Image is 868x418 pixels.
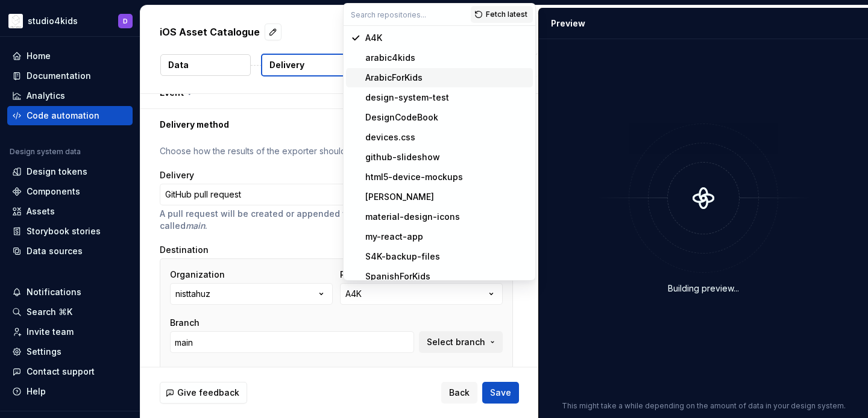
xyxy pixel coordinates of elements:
p: A pull request will be created or appended when this pipeline runs on a branch called . [160,208,513,232]
div: ArabicForKids [365,72,423,84]
div: Home [27,50,51,62]
button: Notifications [7,282,133,302]
div: Design system data [10,147,81,157]
button: Fetch latest [471,6,533,23]
button: Give feedback [160,382,247,404]
div: Storybook stories [27,225,101,237]
div: design-system-test [365,92,449,104]
label: Organization [170,269,225,281]
button: Data [160,54,251,76]
div: studio4kids [28,15,78,27]
div: Documentation [27,70,91,82]
div: Code automation [27,110,99,122]
p: This might take a while depending on the amount of data in your design system. [562,401,846,411]
div: A4K [345,288,362,300]
p: Delivery [269,59,304,71]
img: f1dd3a2a-5342-4756-bcfa-e9eec4c7fc0d.png [8,14,23,28]
span: Save [490,387,511,399]
span: Optional [470,366,503,376]
div: Search repositories... [344,26,535,280]
div: material-design-icons [365,211,460,223]
button: Search ⌘K [7,302,133,322]
div: Analytics [27,90,65,102]
a: Assets [7,202,133,221]
button: Select branch [419,331,503,353]
a: Code automation [7,106,133,125]
label: Destination [160,244,209,256]
div: Data sources [27,245,83,257]
div: SpanishForKids [365,270,430,282]
div: Assets [27,205,55,217]
div: Design tokens [27,166,87,178]
div: Settings [27,346,61,358]
i: main [186,220,205,231]
div: arabic4kids [365,52,415,64]
a: Settings [7,342,133,361]
a: Components [7,182,133,201]
p: iOS Asset Catalogue [160,25,260,39]
div: Building preview... [668,282,739,295]
button: studio4kidsD [2,8,137,34]
input: Enter a branch name or select a branch [170,331,414,353]
a: Storybook stories [7,222,133,241]
div: A4K [365,32,382,44]
span: Back [449,387,470,399]
div: Search ⌘K [27,306,72,318]
p: Data [168,59,189,71]
span: Give feedback [177,387,239,399]
div: Invite team [27,326,74,338]
input: Search repositories... [344,4,471,25]
button: A4K [340,283,503,305]
div: devices.css [365,131,415,143]
button: Save [482,382,519,404]
button: nisttahuz [170,283,333,305]
a: Data sources [7,242,133,261]
a: Documentation [7,66,133,86]
label: Repository [340,269,385,281]
span: Select branch [427,336,485,348]
div: Components [27,186,80,198]
a: Analytics [7,86,133,105]
div: D [123,16,128,26]
label: Delivery [160,169,194,181]
div: Notifications [27,286,81,298]
div: my-react-app [365,231,423,243]
div: Preview [551,17,585,30]
div: Contact support [27,366,95,378]
label: Branch [170,317,200,329]
a: Home [7,46,133,66]
div: [PERSON_NAME] [365,191,434,203]
div: html5-device-mockups [365,171,463,183]
div: nisttahuz [175,288,210,300]
div: S4K-backup-files [365,251,440,263]
button: Delivery [261,54,353,76]
span: Fetch latest [486,10,527,19]
button: Contact support [7,362,133,381]
div: DesignCodeBook [365,111,438,123]
div: Help [27,385,46,398]
button: Back [441,382,477,404]
label: Relative path [170,365,226,377]
div: github-slideshow [365,151,440,163]
a: Invite team [7,322,133,342]
button: Help [7,382,133,401]
p: Choose how the results of the exporter should be delivered. [160,145,513,157]
a: Design tokens [7,162,133,181]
